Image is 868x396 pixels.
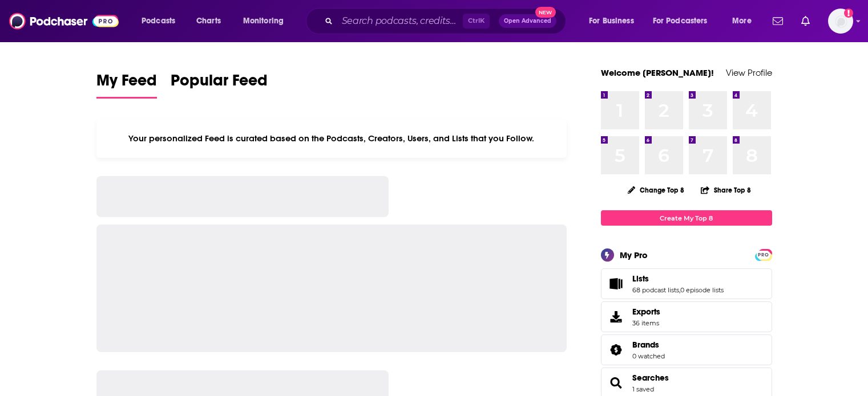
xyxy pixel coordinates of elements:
span: PRO [757,251,770,259]
a: Searches [632,373,669,383]
span: Popular Feed [171,71,268,97]
a: Lists [605,276,628,292]
span: For Podcasters [653,13,708,29]
a: Lists [632,273,724,284]
span: Open Advanced [504,18,551,24]
button: open menu [724,12,766,30]
span: Podcasts [142,13,175,29]
div: Search podcasts, credits, & more... [317,8,577,34]
a: Show notifications dropdown [797,11,814,31]
button: open menu [235,12,298,30]
a: 0 episode lists [680,286,724,294]
span: Exports [632,307,660,317]
a: PRO [757,250,770,259]
span: Logged in as NickG [828,9,853,34]
button: Share Top 8 [700,179,752,201]
span: 36 items [632,319,660,327]
span: For Business [589,13,634,29]
a: Popular Feed [171,71,268,99]
button: Open AdvancedNew [499,14,556,28]
span: Lists [632,273,649,284]
span: Ctrl K [463,14,490,28]
img: User Profile [828,9,853,34]
input: Search podcasts, credits, & more... [337,12,463,30]
span: More [732,13,752,29]
a: Searches [605,375,628,391]
a: View Profile [726,67,772,78]
a: My Feed [96,71,157,99]
span: Brands [601,334,772,365]
a: Brands [632,340,665,350]
a: Show notifications dropdown [768,11,788,31]
button: open menu [581,12,648,30]
svg: Add a profile image [844,9,853,18]
a: Brands [605,342,628,358]
a: 1 saved [632,385,654,393]
span: New [535,7,556,18]
button: Change Top 8 [621,183,692,197]
a: Create My Top 8 [601,210,772,226]
a: 68 podcast lists [632,286,679,294]
span: Brands [632,340,659,350]
a: Charts [189,12,228,30]
a: 0 watched [632,352,665,360]
a: Welcome [PERSON_NAME]! [601,67,714,78]
button: open menu [645,12,724,30]
span: Monitoring [243,13,284,29]
span: , [679,286,680,294]
img: Podchaser - Follow, Share and Rate Podcasts [9,10,119,32]
span: Charts [196,13,221,29]
button: Show profile menu [828,9,853,34]
span: Lists [601,268,772,299]
div: My Pro [620,250,648,260]
span: My Feed [96,71,157,97]
span: Exports [605,309,628,325]
button: open menu [134,12,190,30]
div: Your personalized Feed is curated based on the Podcasts, Creators, Users, and Lists that you Follow. [96,119,567,158]
a: Exports [601,301,772,332]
